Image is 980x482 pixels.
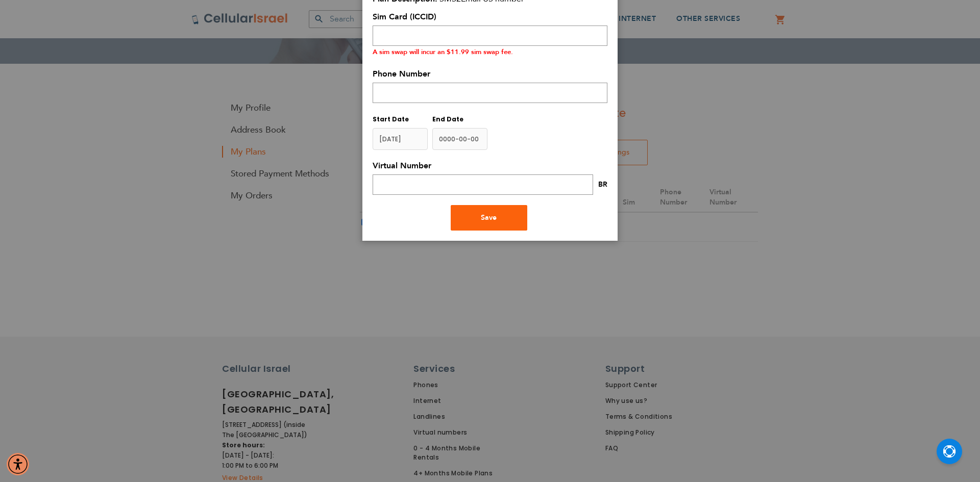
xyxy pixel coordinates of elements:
[373,160,431,171] span: Virtual Number
[598,180,607,189] span: BR
[373,128,428,150] input: y-MM-dd
[432,115,463,123] span: End Date
[373,11,436,22] span: Sim Card (ICCID)
[373,68,430,80] span: Phone Number
[481,213,497,222] span: Save
[432,128,487,150] input: MM/DD/YYYY
[373,47,513,57] small: A sim swap will incur an $11.99 sim swap fee.
[7,453,29,475] div: Accessibility Menu
[451,205,527,231] button: Save
[373,115,409,123] span: Start Date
